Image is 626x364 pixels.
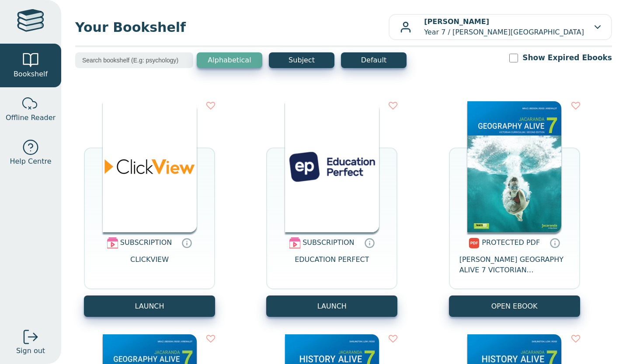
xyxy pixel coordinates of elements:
[107,237,118,248] img: subscription.svg
[75,52,193,68] input: Search bookshelf (E.g: psychology)
[103,101,197,232] img: 77f8b72b-955e-4a87-b08b-4e1263b61f06.png
[10,156,51,167] span: Help Centre
[289,237,300,248] img: subscription.svg
[459,254,570,275] span: [PERSON_NAME] GEOGRAPHY ALIVE 7 VICTORIAN CURRICULUM LEARNON 2E
[130,254,169,275] span: CLICKVIEW
[269,52,334,68] button: Subject
[84,295,215,317] button: LAUNCH
[16,346,45,356] span: Sign out
[6,113,56,123] span: Offline Reader
[266,295,397,317] button: LAUNCH
[449,295,580,317] a: OPEN EBOOK
[120,238,172,247] span: SUBSCRIPTION
[482,238,540,247] span: PROTECTED PDF
[197,52,262,68] button: Alphabetical
[424,17,489,26] b: [PERSON_NAME]
[285,101,379,232] img: 72d1a00a-2440-4d08-b23c-fe2119b8f9a7.png
[469,238,480,248] img: pdf.svg
[424,17,584,38] p: Year 7 / [PERSON_NAME][GEOGRAPHIC_DATA]
[549,237,560,248] a: Protected PDFs cannot be printed, copied or shared. They can be accessed online through Education...
[14,69,48,79] span: Bookshelf
[181,238,192,248] a: Digital subscriptions can include coursework, exercises and interactive content. Subscriptions ar...
[522,52,612,63] label: Show Expired Ebooks
[341,52,407,68] button: Default
[364,238,375,248] a: Digital subscriptions can include coursework, exercises and interactive content. Subscriptions ar...
[303,238,354,247] span: SUBSCRIPTION
[75,17,389,37] span: Your Bookshelf
[467,101,561,232] img: bd87131b-adeb-4a9c-b49f-7f2164e7c076.png
[295,254,369,275] span: EDUCATION PERFECT
[389,14,612,40] button: [PERSON_NAME]Year 7 / [PERSON_NAME][GEOGRAPHIC_DATA]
